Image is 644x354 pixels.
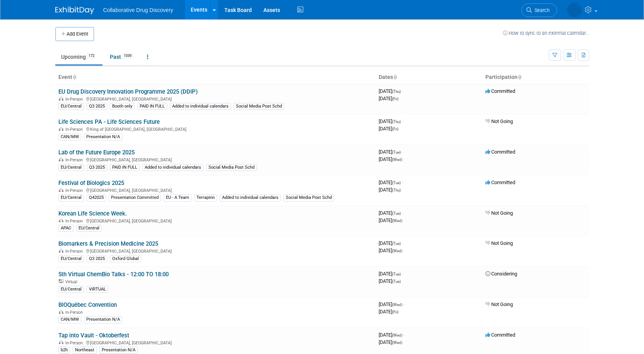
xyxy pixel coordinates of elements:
[58,301,117,308] a: BIOQuébec Convention
[379,180,403,185] span: [DATE]
[379,309,398,315] span: [DATE]
[142,164,203,171] div: Added to individual calendars
[58,217,372,224] div: [GEOGRAPHIC_DATA], [GEOGRAPHIC_DATA]
[58,248,372,254] div: [GEOGRAPHIC_DATA], [GEOGRAPHIC_DATA]
[485,149,515,155] span: Committed
[234,103,284,110] div: Social Media Post Schd
[392,211,401,215] span: (Tue)
[137,103,167,110] div: PAID IN FULL
[485,332,515,338] span: Committed
[379,96,398,101] span: [DATE]
[104,50,140,64] a: Past1039
[65,97,85,102] span: In-Person
[59,340,63,344] img: In-Person Event
[59,127,63,131] img: In-Person Event
[503,30,589,36] a: How to sync to an external calendar...
[73,347,97,354] div: Northeast
[110,164,140,171] div: PAID IN FULL
[392,249,402,253] span: (Wed)
[87,164,107,171] div: Q3 2025
[392,333,402,337] span: (Wed)
[392,310,398,314] span: (Fri)
[392,127,398,131] span: (Fri)
[86,53,97,59] span: 172
[99,347,138,354] div: Presentation N/A
[59,279,63,283] img: Virtual Event
[402,118,403,124] span: -
[379,126,398,132] span: [DATE]
[170,103,231,110] div: Added to individual calendars
[59,188,63,192] img: In-Person Event
[84,133,122,140] div: Presentation N/A
[58,149,135,156] a: Lab of the Future Europe 2025
[55,71,376,84] th: Event
[110,103,135,110] div: Booth only
[58,240,158,247] a: Biomarkers & Precision Medicine 2025
[393,74,397,80] a: Sort by Start Date
[379,217,402,223] span: [DATE]
[65,157,85,162] span: In-Person
[392,97,398,101] span: (Fri)
[58,156,372,162] div: [GEOGRAPHIC_DATA], [GEOGRAPHIC_DATA]
[379,248,402,253] span: [DATE]
[485,271,517,277] span: Considering
[532,7,550,13] span: Search
[65,127,85,132] span: In-Person
[402,210,403,216] span: -
[392,219,402,223] span: (Wed)
[58,180,124,186] a: Festival of Biologics 2025
[58,88,198,95] a: EU Drug Discovery Innovation Programme 2025 (DDIP)
[402,88,403,94] span: -
[379,118,403,124] span: [DATE]
[379,301,405,307] span: [DATE]
[220,194,281,201] div: Added to individual calendars
[58,255,84,262] div: EU/Central
[392,120,401,124] span: (Thu)
[392,150,401,154] span: (Tue)
[109,194,161,201] div: Presentation Committed
[392,272,401,276] span: (Tue)
[402,240,403,246] span: -
[379,149,403,155] span: [DATE]
[59,310,63,314] img: In-Person Event
[58,103,84,110] div: EU/Central
[379,278,401,284] span: [DATE]
[58,187,372,193] div: [GEOGRAPHIC_DATA], [GEOGRAPHIC_DATA]
[58,118,160,125] a: Life Sciences PA - Life Sciences Future
[58,133,81,140] div: CAN/MW
[482,71,589,84] th: Participation
[392,188,401,192] span: (Thu)
[58,126,372,132] div: King of [GEOGRAPHIC_DATA], [GEOGRAPHIC_DATA]
[485,210,513,216] span: Not Going
[58,286,84,293] div: EU/Central
[379,240,403,246] span: [DATE]
[58,96,372,102] div: [GEOGRAPHIC_DATA], [GEOGRAPHIC_DATA]
[65,310,85,315] span: In-Person
[72,74,76,80] a: Sort by Event Name
[103,7,173,13] span: Collaborative Drug Discovery
[58,339,372,345] div: [GEOGRAPHIC_DATA], [GEOGRAPHIC_DATA]
[65,219,85,224] span: In-Person
[402,180,403,185] span: -
[59,219,63,222] img: In-Person Event
[402,271,403,277] span: -
[84,316,122,323] div: Presentation N/A
[58,316,81,323] div: CAN/MW
[121,53,134,59] span: 1039
[518,74,521,80] a: Sort by Participation Type
[567,3,582,17] img: Jacqueline Macia
[65,340,85,345] span: In-Person
[110,255,141,262] div: Oxford Global
[392,241,401,246] span: (Tue)
[403,301,405,307] span: -
[379,156,402,162] span: [DATE]
[58,210,127,217] a: Korean Life Science Week.
[87,194,106,201] div: Q42025
[392,157,402,162] span: (Wed)
[379,187,401,193] span: [DATE]
[58,164,84,171] div: EU/Central
[87,255,107,262] div: Q3 2025
[58,271,169,278] a: 5th Virtual ChemBio Talks - 12:00 TO 18:00
[59,97,63,101] img: In-Person Event
[485,180,515,185] span: Committed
